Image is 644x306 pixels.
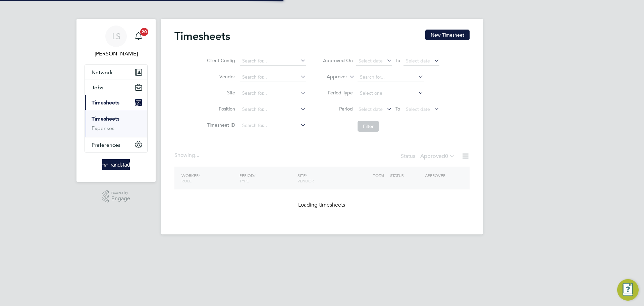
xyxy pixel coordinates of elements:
[76,19,156,182] nav: Main navigation
[140,28,148,36] span: 20
[174,152,201,159] div: Showing
[359,58,383,64] span: Select date
[406,58,430,64] span: Select date
[323,106,353,112] label: Period
[420,153,455,160] label: Approved
[445,153,448,160] span: 0
[205,122,235,128] label: Timesheet ID
[85,65,147,80] button: Network
[85,137,147,152] button: Preferences
[92,99,119,106] span: Timesheets
[425,30,470,40] button: New Timesheet
[112,32,120,41] span: LS
[92,69,113,76] span: Network
[85,50,148,58] span: Lewis Saunders
[195,152,199,159] span: ...
[85,80,147,95] button: Jobs
[111,190,130,196] span: Powered by
[240,73,306,82] input: Search for...
[205,57,235,63] label: Client Config
[358,121,379,132] button: Filter
[401,152,456,161] div: Status
[240,105,306,114] input: Search for...
[85,26,148,58] a: LS[PERSON_NAME]
[92,125,114,131] a: Expenses
[92,116,119,122] a: Timesheets
[393,56,402,65] span: To
[317,74,347,80] label: Approver
[358,73,424,82] input: Search for...
[205,106,235,112] label: Position
[323,90,353,96] label: Period Type
[92,84,103,91] span: Jobs
[240,121,306,130] input: Search for...
[92,142,120,148] span: Preferences
[102,159,130,170] img: randstad-logo-retina.png
[132,26,145,47] a: 20
[205,74,235,80] label: Vendor
[102,190,130,203] a: Powered byEngage
[359,106,383,112] span: Select date
[393,104,402,113] span: To
[111,196,130,202] span: Engage
[323,57,353,63] label: Approved On
[617,279,639,301] button: Engage Resource Center
[240,56,306,66] input: Search for...
[85,159,148,170] a: Go to home page
[85,95,147,110] button: Timesheets
[358,89,424,98] input: Select one
[85,110,147,137] div: Timesheets
[174,30,230,43] h2: Timesheets
[205,90,235,96] label: Site
[406,106,430,112] span: Select date
[240,89,306,98] input: Search for...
